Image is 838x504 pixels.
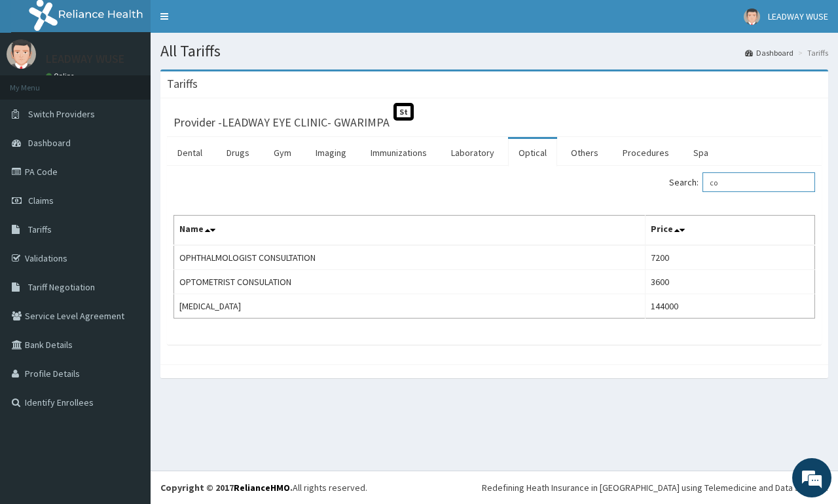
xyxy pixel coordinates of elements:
[28,281,95,293] span: Tariff Negotiation
[174,245,646,270] td: OPHTHALMOLOGIST CONSULTATION
[683,139,719,166] a: Spa
[234,482,290,494] a: RelianceHMO
[216,139,260,166] a: Drugs
[305,139,357,166] a: Imaging
[46,53,124,65] p: LEADWAY WUSE
[795,47,828,58] li: Tariffs
[645,245,814,270] td: 7200
[645,216,814,246] th: Price
[174,216,646,246] th: Name
[645,294,814,319] td: 144000
[160,43,828,60] h1: All Tariffs
[173,117,390,128] h3: Provider - LEADWAY EYE CLINIC- GWARIMPA
[24,66,53,98] img: d_794563401_company_1708531726252_794563401
[167,139,213,166] a: Dental
[167,78,198,90] h3: Tariffs
[28,195,54,206] span: Claims
[508,139,557,166] a: Optical
[612,139,680,166] a: Procedures
[482,481,828,494] div: Redefining Heath Insurance in [GEOGRAPHIC_DATA] using Telemedicine and Data Science!
[669,172,815,192] label: Search:
[441,139,505,166] a: Laboratory
[744,9,760,25] img: User Image
[215,7,246,38] div: Minimize live chat window
[68,73,220,90] div: Chat with us now
[76,165,181,298] span: We're online!
[7,39,36,69] img: User Image
[46,71,77,81] a: Online
[174,294,646,319] td: [MEDICAL_DATA]
[174,270,646,294] td: OPTOMETRIST CONSULATION
[28,223,52,235] span: Tariffs
[768,10,828,22] span: LEADWAY WUSE
[645,270,814,294] td: 3600
[151,471,838,504] footer: All rights reserved.
[702,172,815,192] input: Search:
[360,139,437,166] a: Immunizations
[160,482,293,494] strong: Copyright © 2017 .
[28,108,95,120] span: Switch Providers
[263,139,302,166] a: Gym
[745,47,793,58] a: Dashboard
[560,139,609,166] a: Others
[28,137,71,149] span: Dashboard
[393,103,414,121] span: St
[7,358,249,404] textarea: Type your message and hit 'Enter'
